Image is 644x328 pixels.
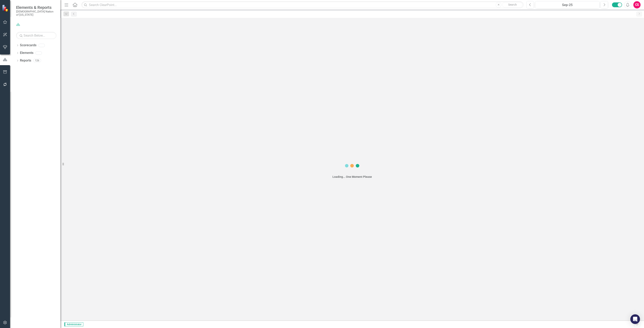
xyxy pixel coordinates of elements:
[16,10,56,16] small: [DEMOGRAPHIC_DATA] Nation of [US_STATE]
[82,1,523,8] input: Search ClearPoint...
[502,2,522,8] button: Search
[630,314,640,324] div: Open Intercom Messenger
[64,322,83,326] span: Administrator
[33,59,41,62] div: 126
[537,3,598,7] div: Sep-25
[508,3,517,6] span: Search
[633,1,641,8] button: CS
[2,5,9,12] img: ClearPoint Strategy
[16,32,56,39] input: Search Below...
[20,58,31,63] a: Reports
[20,43,36,48] a: Scorecards
[535,1,600,8] button: Sep-25
[16,5,56,10] span: Elements & Reports
[332,175,372,179] div: Loading... One Moment Please
[20,51,33,55] a: Elements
